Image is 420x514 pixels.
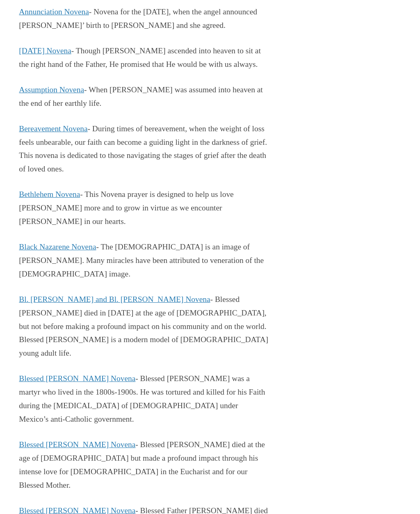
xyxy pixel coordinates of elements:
a: Bereavement Novena [19,125,87,133]
a: Black Nazarene Novena [19,243,96,251]
p: - Though [PERSON_NAME] ascended into heaven to sit at the right hand of the Father, He promised t... [19,45,269,72]
a: Blessed [PERSON_NAME] Novena [19,375,135,383]
p: - Blessed [PERSON_NAME] died at the age of [DEMOGRAPHIC_DATA] but made a profound impact through ... [19,439,269,493]
p: - During times of bereavement, when the weight of loss feels unbearable, our faith can become a g... [19,123,269,177]
p: - The [DEMOGRAPHIC_DATA] is an image of [PERSON_NAME]. Many miracles have been attributed to vene... [19,241,269,281]
p: - Blessed [PERSON_NAME] was a martyr who lived in the 1800s-1900s. He was tortured and killed for... [19,372,269,427]
a: Assumption Novena [19,86,84,94]
a: Annunciation Novena [19,8,89,16]
a: [DATE] Novena [19,47,71,55]
p: - Blessed [PERSON_NAME] died in [DATE] at the age of [DEMOGRAPHIC_DATA], but not before making a ... [19,293,269,361]
a: Bl. [PERSON_NAME] and Bl. [PERSON_NAME] Novena [19,295,210,304]
p: - When [PERSON_NAME] was assumed into heaven at the end of her earthly life. [19,84,269,111]
p: - This Novena prayer is designed to help us love [PERSON_NAME] more and to grow in virtue as we e... [19,188,269,229]
a: Bethlehem Novena [19,190,80,199]
a: Blessed [PERSON_NAME] Novena [19,441,135,449]
p: - Novena for the [DATE], when the angel announced [PERSON_NAME]’ birth to [PERSON_NAME] and she a... [19,6,269,33]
